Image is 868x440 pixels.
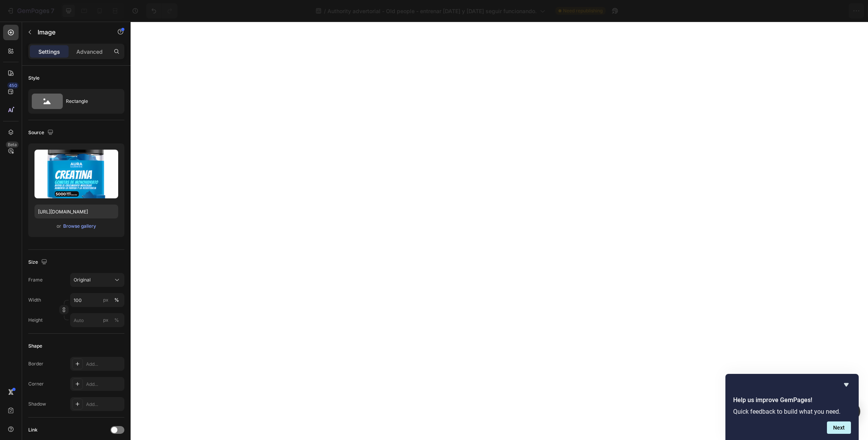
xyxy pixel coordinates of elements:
[34,150,118,198] img: preview-image
[28,426,38,433] div: Link
[28,276,43,283] label: Frame
[28,75,40,82] div: Style
[324,7,326,15] span: /
[3,3,58,19] button: 7
[101,295,110,305] button: %
[38,48,60,56] p: Settings
[28,128,55,138] div: Source
[28,343,42,350] div: Shape
[103,297,108,304] div: px
[327,7,537,15] span: Authority advertorial - Old people - entrenar [DATE] y [DATE] seguir funcionando.
[57,222,61,231] span: or
[7,82,19,89] div: 450
[794,8,807,14] span: Save
[86,381,122,388] div: Add...
[28,297,41,304] label: Width
[28,317,43,324] label: Height
[76,48,103,56] p: Advanced
[146,3,177,19] div: Undo/Redo
[112,295,121,305] button: px
[842,380,851,389] button: Hide survey
[733,380,851,434] div: Help us improve GemPages!
[112,316,121,325] button: px
[733,408,851,415] p: Quick feedback to build what you need.
[788,3,813,19] button: Save
[34,205,118,218] input: https://example.com/image.jpg
[816,3,849,19] button: Publish
[114,317,119,324] div: %
[86,401,122,408] div: Add...
[28,380,44,387] div: Corner
[103,317,108,324] div: px
[86,361,122,368] div: Add...
[114,297,119,304] div: %
[6,142,19,148] div: Beta
[28,360,43,367] div: Border
[563,7,603,14] span: Need republishing
[38,27,103,37] p: Image
[70,293,124,307] input: px%
[823,7,842,15] div: Publish
[827,421,851,434] button: Next question
[28,257,49,268] div: Size
[131,22,868,440] iframe: Design area
[70,313,124,327] input: px%
[66,92,113,110] div: Rectangle
[28,401,46,408] div: Shadow
[101,316,110,325] button: %
[63,222,96,230] button: Browse gallery
[733,396,851,405] h2: Help us improve GemPages!
[74,276,91,283] span: Original
[51,6,54,15] p: 7
[70,273,124,287] button: Original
